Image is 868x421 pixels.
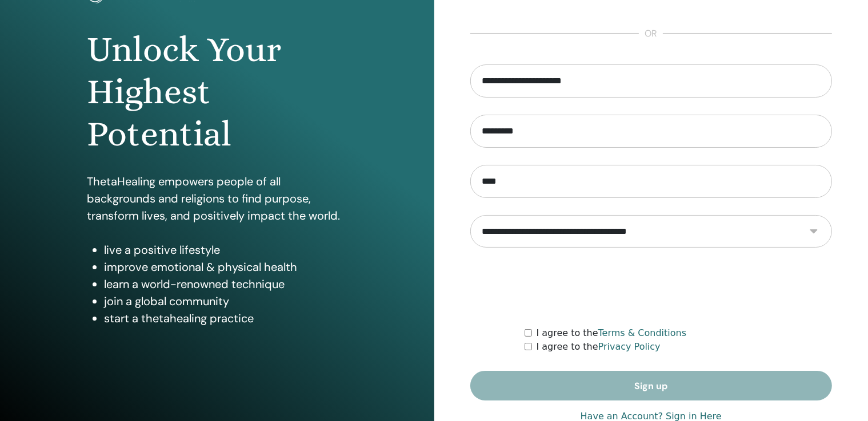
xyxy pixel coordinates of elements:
span: or [639,27,663,41]
li: learn a world-renowned technique [104,276,347,293]
a: Terms & Conditions [598,327,686,338]
h1: Unlock Your Highest Potential [87,29,347,156]
iframe: reCAPTCHA [564,265,738,309]
li: join a global community [104,293,347,310]
li: live a positive lifestyle [104,241,347,258]
li: start a thetahealing practice [104,310,347,327]
p: ThetaHealing empowers people of all backgrounds and religions to find purpose, transform lives, a... [87,173,347,224]
label: I agree to the [537,326,687,340]
li: improve emotional & physical health [104,258,347,276]
label: I agree to the [537,340,661,354]
a: Privacy Policy [598,341,661,352]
